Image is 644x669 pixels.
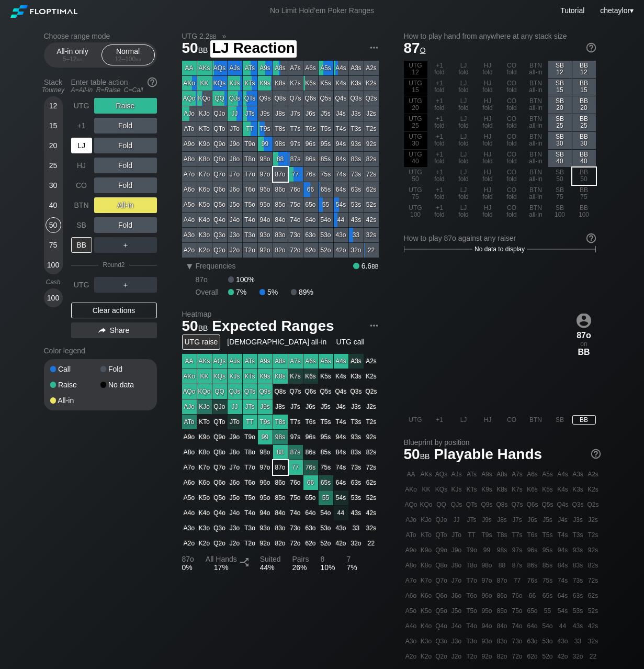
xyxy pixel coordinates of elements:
div: BTN all-in [524,132,548,149]
div: 74o [288,213,303,227]
div: K3s [349,76,364,91]
div: T2o [243,243,257,258]
div: AJs [228,61,242,75]
div: AKs [197,61,212,75]
div: 66 [303,182,318,197]
div: HJ fold [476,96,500,114]
div: SB 50 [548,168,572,185]
div: J9s [258,106,273,121]
div: Q7s [288,91,303,106]
div: 53o [319,228,333,242]
div: A6o [182,182,197,197]
div: AA [182,61,197,75]
div: 100% fold in prior round [404,132,427,149]
div: Q9o [212,137,227,151]
div: TT [243,121,257,136]
div: 43s [349,213,364,227]
div: 53s [349,197,364,212]
div: BTN all-in [524,203,548,220]
div: 86o [273,182,288,197]
div: CO fold [500,185,524,203]
a: Tutorial [560,6,584,15]
div: QJs [228,91,242,106]
span: o [420,43,426,55]
div: 100% fold in prior round [404,61,427,78]
div: 50 [46,217,61,233]
div: All-in only [49,45,97,65]
div: BTN [71,197,92,213]
div: 64o [303,213,318,227]
div: UTG [71,98,92,114]
div: SB 30 [548,132,572,149]
div: 82s [364,152,379,166]
div: LJ fold [452,96,476,114]
div: 94o [258,213,273,227]
div: Tourney [40,86,67,94]
div: CO fold [500,168,524,185]
div: LJ fold [452,150,476,167]
div: UTG 100 [404,203,427,220]
div: 32s [364,228,379,242]
div: KJo [197,106,212,121]
div: K4o [197,213,212,227]
div: No Limit Hold’em Poker Ranges [254,6,390,17]
div: J5s [319,106,333,121]
div: T7s [288,121,303,136]
div: SB [71,217,92,233]
div: Q7o [212,167,227,182]
div: +1 fold [428,61,451,78]
div: AKo [182,76,197,91]
div: 75 [46,237,61,253]
div: J4o [228,213,242,227]
div: 42s [364,213,379,227]
div: 97s [288,137,303,151]
div: 62s [364,182,379,197]
div: 15 [46,118,61,133]
div: CO fold [500,132,524,149]
div: Q4o [212,213,227,227]
div: LJ fold [452,168,476,185]
div: 93o [258,228,273,242]
div: HJ fold [476,185,500,203]
div: CO fold [500,96,524,114]
div: +1 fold [428,132,451,149]
span: bb [135,55,141,63]
div: BB 50 [572,168,596,185]
div: CO fold [500,79,524,96]
div: KQo [197,91,212,106]
div: T9o [243,137,257,151]
div: +1 [71,118,92,133]
div: 100% fold in prior round [404,150,427,167]
div: J4s [334,106,348,121]
span: 50 [180,40,210,58]
div: HJ fold [476,203,500,220]
div: 95o [258,197,273,212]
div: Q5s [319,91,333,106]
div: QTo [212,121,227,136]
div: 73o [288,228,303,242]
div: ATo [182,121,197,136]
div: 87o [273,167,288,182]
div: 92o [258,243,273,258]
div: 52s [364,197,379,212]
div: Raise [94,98,157,114]
div: K8s [273,76,288,91]
div: A9o [182,137,197,151]
div: Q2o [212,243,227,258]
div: Q5o [212,197,227,212]
div: KTs [243,76,257,91]
div: 65o [303,197,318,212]
img: share.864f2f62.svg [98,328,106,333]
div: LJ fold [452,61,476,78]
div: HJ fold [476,61,500,78]
div: Q6s [303,91,318,106]
div: BTN all-in [524,150,548,167]
div: +1 fold [428,168,451,185]
div: T4s [334,121,348,136]
div: BTN all-in [524,61,548,78]
div: Q3s [349,91,364,106]
div: 92s [364,137,379,151]
div: K3o [197,228,212,242]
div: No data [100,381,151,388]
div: A3s [349,61,364,75]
